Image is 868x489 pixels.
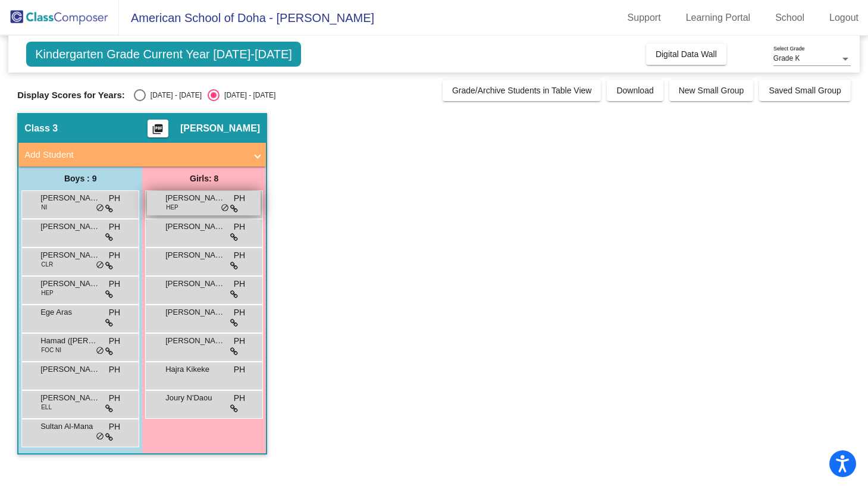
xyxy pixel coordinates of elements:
button: Download [607,80,663,101]
span: do_not_disturb_alt [96,432,104,441]
span: PH [234,306,245,319]
button: Saved Small Group [759,80,850,101]
mat-icon: picture_as_pdf [151,123,165,140]
span: Joury N'Daou [165,392,225,404]
mat-expansion-panel-header: Add Student [18,143,266,167]
span: do_not_disturb_alt [96,346,104,356]
span: [PERSON_NAME] [40,278,100,290]
span: American School of Doha - [PERSON_NAME] [119,8,374,27]
span: PH [109,249,120,262]
a: Learning Portal [676,8,760,27]
span: PH [234,221,245,233]
span: [PERSON_NAME] [40,249,100,261]
span: New Small Group [679,86,744,95]
span: [PERSON_NAME] [165,335,225,347]
div: [DATE] - [DATE] [220,90,275,101]
span: FOC NI [41,346,61,355]
span: do_not_disturb_alt [96,261,104,270]
span: PH [234,192,245,205]
span: Grade K [773,54,800,62]
span: [PERSON_NAME] Ainomae [PERSON_NAME] [40,392,100,404]
span: [PERSON_NAME] [PERSON_NAME] [165,221,225,233]
span: Kindergarten Grade Current Year [DATE]-[DATE] [26,42,301,67]
a: Support [618,8,670,27]
mat-panel-title: Add Student [24,148,246,162]
button: Print Students Details [148,120,168,137]
span: PH [109,363,120,376]
span: Display Scores for Years: [17,90,125,101]
span: [PERSON_NAME] [165,249,225,261]
span: NI [41,203,47,212]
span: PH [109,221,120,233]
span: PH [109,306,120,319]
span: PH [109,278,120,290]
span: [PERSON_NAME] [40,221,100,233]
span: PH [109,335,120,347]
mat-radio-group: Select an option [134,89,275,101]
span: Hamad ([PERSON_NAME]) Al Salaiti [40,335,100,347]
span: [PERSON_NAME] [40,192,100,204]
span: Download [616,86,653,95]
div: [DATE] - [DATE] [146,90,202,101]
span: Grade/Archive Students in Table View [452,86,592,95]
span: Hajra Kikeke [165,363,225,375]
span: PH [234,363,245,376]
div: Girls: 8 [142,167,266,190]
a: Logout [820,8,868,27]
span: ELL [41,403,52,412]
span: PH [234,249,245,262]
span: Class 3 [24,123,58,134]
span: Saved Small Group [769,86,841,95]
span: PH [109,392,120,405]
button: Digital Data Wall [646,43,726,65]
span: do_not_disturb_alt [96,203,104,213]
span: [PERSON_NAME] [165,278,225,290]
span: Sultan Al-Mana [40,421,100,432]
span: do_not_disturb_alt [221,203,229,213]
button: New Small Group [669,80,754,101]
span: [PERSON_NAME] [180,123,260,134]
span: Ege Aras [40,306,100,318]
span: CLR [41,260,53,269]
a: School [766,8,814,27]
span: PH [109,421,120,433]
span: [PERSON_NAME] [165,192,225,204]
span: Digital Data Wall [656,49,717,59]
button: Grade/Archive Students in Table View [443,80,601,101]
span: PH [234,278,245,290]
span: [PERSON_NAME] [40,363,100,375]
span: HEP [166,203,178,212]
span: PH [234,392,245,405]
div: Boys : 9 [18,167,142,190]
span: HEP [41,289,54,297]
span: PH [234,335,245,347]
span: [PERSON_NAME] [165,306,225,318]
span: PH [109,192,120,205]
